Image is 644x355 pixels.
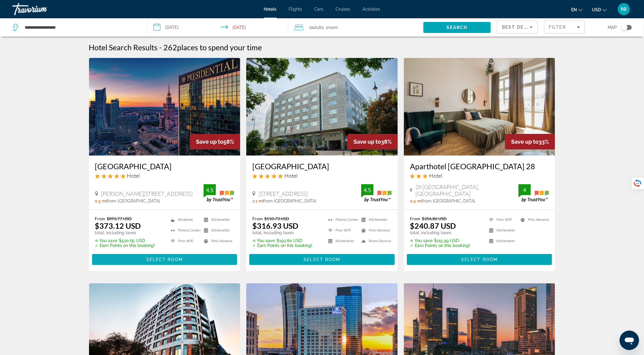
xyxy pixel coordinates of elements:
span: Search [447,25,468,30]
span: NI [621,6,627,12]
li: Kitchenette [486,237,518,245]
span: 0.5 mi [410,199,422,203]
img: TrustYou guest rating badge [204,184,234,202]
mat-select: Sort by [502,23,533,31]
span: From [410,216,420,221]
li: Kitchenette [201,216,234,224]
span: Hotel [284,172,297,179]
div: 3 star Hotel [410,172,549,179]
span: From [95,216,105,221]
span: Save up to [196,138,223,145]
span: USD [592,7,601,12]
span: Filter [549,25,566,30]
ins: $373.12 USD [95,221,141,230]
button: Search [423,22,491,33]
span: Select Room [146,257,183,262]
span: Save up to [511,138,539,145]
a: Cars [315,7,324,12]
span: 2 [309,23,324,32]
button: Select Room [249,254,395,265]
img: Warsaw Presidential Hotel [89,58,240,156]
button: Select check in and out date [147,18,288,37]
p: ✓ Earn Points on this booking! [252,243,312,248]
li: Free WiFi [325,227,358,234]
img: TrustYou guest rating badge [361,184,392,202]
button: Select Room [92,254,237,265]
button: Toggle map [617,25,632,30]
a: Regent Warsaw Hotel [246,58,398,156]
li: Kitchenette [358,216,392,224]
del: $510.73 USD [264,216,289,221]
button: Change currency [592,5,607,14]
li: Fitness Center [325,216,358,224]
li: Kitchenette [486,227,518,234]
a: Select Room [249,255,395,262]
li: Pets Allowed [358,227,392,234]
img: Aparthotel Nowy Świat 28 [404,58,555,156]
span: 2.1 mi [252,199,263,203]
span: 0.5 mi [95,199,107,203]
p: total, including taxes [95,230,155,235]
span: Cruises [336,7,350,12]
h1: Hotel Search Results [89,43,158,52]
a: Select Room [92,255,237,262]
div: 5 star Hotel [252,172,392,179]
button: User Menu [616,3,632,16]
div: 38% [347,134,398,149]
span: from [GEOGRAPHIC_DATA] [107,199,160,203]
p: $115.99 USD [410,238,470,243]
li: Pets Allowed [518,216,549,224]
span: places to spend your time [177,43,262,52]
div: 33% [505,134,555,149]
span: 28 [GEOGRAPHIC_DATA], [GEOGRAPHIC_DATA] [415,184,518,197]
span: from [GEOGRAPHIC_DATA] [422,199,475,203]
span: from [GEOGRAPHIC_DATA] [263,199,316,203]
span: Adults [311,25,324,30]
a: Travorium [12,1,73,17]
span: en [571,7,577,12]
p: $193.80 USD [252,238,312,243]
p: ✓ Earn Points on this booking! [410,243,470,248]
li: Room Service [358,237,392,245]
div: 4.5 [361,186,373,194]
span: From [252,216,263,221]
a: Select Room [407,255,552,262]
input: Search hotel destination [24,23,138,32]
button: Change language [571,5,583,14]
li: Breakfast [168,216,201,224]
div: 4 [518,186,531,194]
ins: $316.93 USD [252,221,298,230]
del: $893.77 USD [107,216,132,221]
p: total, including taxes [410,230,470,235]
span: Hotel [429,172,442,179]
iframe: Кнопка для запуску вікна повідомлень [620,331,639,350]
img: TrustYou guest rating badge [518,184,549,202]
div: 58% [190,134,240,149]
span: , 1 [324,23,338,32]
span: Room [328,25,338,30]
a: Flights [289,7,302,12]
a: Aparthotel [GEOGRAPHIC_DATA] 28 [410,162,549,171]
li: Kitchenette [201,227,234,234]
button: Travelers: 2 adults, 0 children [288,18,423,37]
span: Save up to [354,138,381,145]
span: [PERSON_NAME][STREET_ADDRESS] [101,190,193,197]
span: ✮ You save [252,238,275,243]
li: Free WiFi [486,216,518,224]
li: Kitchenette [325,237,358,245]
del: $356.86 USD [422,216,447,221]
a: Hotels [264,7,277,12]
span: ✮ You save [95,238,118,243]
span: Select Room [461,257,498,262]
h3: [GEOGRAPHIC_DATA] [252,162,392,171]
a: Activities [363,7,380,12]
li: Fitness Center [168,227,201,234]
span: Map [608,23,617,32]
button: Filters [544,21,585,34]
div: 4.5 [204,186,216,194]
